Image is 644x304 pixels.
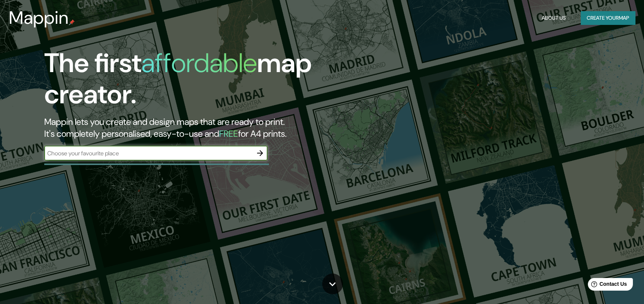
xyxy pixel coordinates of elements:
[578,275,636,296] iframe: Help widget launcher
[219,128,238,139] h5: FREE
[581,11,635,25] button: Create yourmap
[69,19,75,25] img: mappin-pin
[44,149,253,158] input: Choose your favourite place
[44,48,366,116] h1: The first map creator.
[141,46,257,80] h1: affordable
[9,7,69,28] h3: Mappin
[539,11,569,25] button: About Us
[44,116,366,140] h2: Mappin lets you create and design maps that are ready to print. It's completely personalised, eas...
